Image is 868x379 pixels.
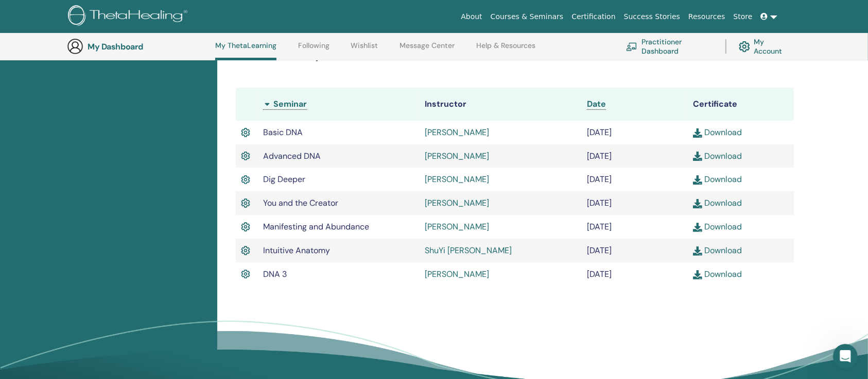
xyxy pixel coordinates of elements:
[351,41,378,58] a: Wishlist
[739,39,750,55] img: cog.svg
[693,270,702,279] img: download.svg
[67,38,83,55] img: generic-user-icon.jpg
[241,244,250,257] img: Active Certificate
[693,152,702,161] img: download.svg
[425,221,489,232] a: [PERSON_NAME]
[620,7,684,26] a: Success Stories
[487,7,568,26] a: Courses & Seminars
[476,41,535,58] a: Help & Resources
[457,7,486,26] a: About
[693,174,742,185] a: Download
[567,7,619,26] a: Certification
[88,42,190,52] h3: My Dashboard
[626,42,637,51] img: chalkboard-teacher.svg
[626,35,713,58] a: Practitioner Dashboard
[241,150,250,163] img: Active Certificate
[693,223,702,232] img: download.svg
[582,215,688,239] td: [DATE]
[425,127,489,138] a: [PERSON_NAME]
[684,7,730,26] a: Resources
[241,173,250,187] img: Active Certificate
[425,174,489,185] a: [PERSON_NAME]
[215,41,276,60] a: My ThetaLearning
[298,41,329,58] a: Following
[582,121,688,144] td: [DATE]
[587,98,606,110] a: Date
[693,269,742,279] a: Download
[263,174,305,185] span: Dig Deeper
[688,88,794,121] th: Certificate
[420,88,582,121] th: Instructor
[425,197,489,208] a: [PERSON_NAME]
[693,246,702,256] img: download.svg
[263,269,287,279] span: DNA 3
[693,199,702,208] img: download.svg
[582,144,688,168] td: [DATE]
[582,239,688,262] td: [DATE]
[68,5,191,28] img: logo.png
[241,126,250,139] img: Active Certificate
[693,221,742,232] a: Download
[693,197,742,208] a: Download
[693,151,742,161] a: Download
[425,151,489,161] a: [PERSON_NAME]
[263,151,321,161] span: Advanced DNA
[739,35,791,58] a: My Account
[582,168,688,191] td: [DATE]
[263,221,369,232] span: Manifesting and Abundance
[425,245,512,256] a: ShuYi [PERSON_NAME]
[241,196,250,210] img: Active Certificate
[425,269,489,279] a: [PERSON_NAME]
[582,262,688,286] td: [DATE]
[693,245,742,256] a: Download
[241,268,250,281] img: Active Certificate
[289,48,643,62] b: Visit your Practitioners or Instructors Dashboard for more information.
[587,98,606,109] span: Date
[730,7,757,26] a: Store
[263,127,303,138] span: Basic DNA
[241,220,250,234] img: Active Certificate
[693,128,702,138] img: download.svg
[693,175,702,185] img: download.svg
[693,127,742,138] a: Download
[263,245,330,256] span: Intuitive Anatomy
[833,344,858,369] iframe: Intercom live chat
[263,197,338,208] span: You and the Creator
[400,41,455,58] a: Message Center
[582,191,688,215] td: [DATE]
